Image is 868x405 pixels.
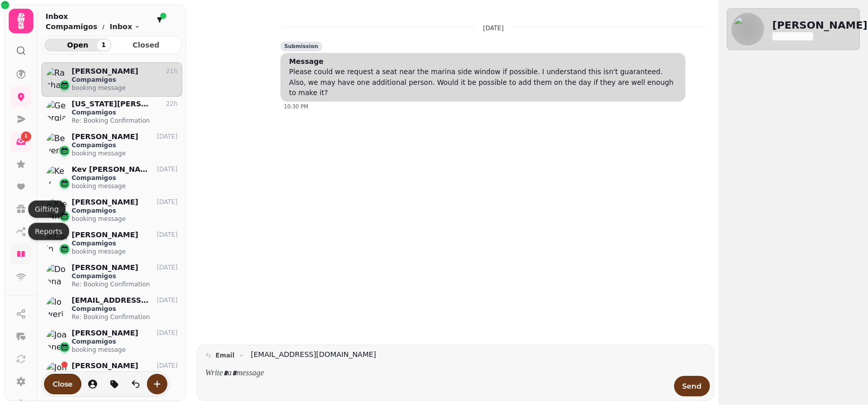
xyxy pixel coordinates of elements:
[53,380,73,388] span: Close
[72,239,178,247] p: Compamigos
[72,141,178,149] p: Compamigos
[157,231,178,239] p: [DATE]
[72,165,151,174] p: Kev [PERSON_NAME]
[72,198,138,207] p: [PERSON_NAME]
[289,67,680,98] div: Please could we request a seat near the marina side window if possible. I understand this isn't g...
[72,313,178,321] p: Re: Booking Confirmation
[46,362,68,383] img: John Khan
[251,349,376,360] a: [EMAIL_ADDRESS][DOMAIN_NAME]
[25,133,28,140] span: 1
[46,231,68,252] img: Colin Underwood
[731,13,764,46] img: aHR0cHM6Ly93d3cuZ3JhdmF0YXIuY29tL2F2YXRhci80MDY2YzgwNTE3Yzc3YTI5ZjEzOGIyMjQxYjEzNTNiZT9zPTE1MCZkP...
[72,100,151,108] p: [US_STATE][PERSON_NAME]
[147,374,167,394] button: create-convo
[72,76,178,84] p: Compamigos
[483,24,504,32] p: [DATE]
[46,263,68,285] img: Donna Kelly
[72,174,178,182] p: Compamigos
[72,305,178,313] p: Compamigos
[157,198,178,206] p: [DATE]
[72,362,138,370] p: [PERSON_NAME]
[11,131,31,152] a: 1
[125,374,146,394] button: is-read
[28,223,69,240] div: Reports
[72,247,178,256] p: booking message
[46,296,68,318] img: lowerich1@aol.com
[72,263,138,272] p: [PERSON_NAME]
[44,38,112,52] button: Open1
[72,370,178,378] p: Compamigos
[72,272,178,280] p: Compamigos
[72,149,178,157] p: booking message
[113,38,180,52] button: Closed
[157,132,178,141] p: [DATE]
[46,21,140,32] nav: breadcrumb
[97,39,110,51] div: 1
[72,337,178,346] p: Compamigos
[72,132,138,141] p: [PERSON_NAME]
[682,382,702,390] span: Send
[121,41,172,49] span: Closed
[154,14,166,26] button: filter
[46,67,68,88] img: Rachael Graham
[284,103,686,110] div: 10:30 PM
[104,374,124,394] button: tag-thread
[41,62,182,396] div: grid
[166,100,178,108] p: 22h
[46,11,140,21] h2: Inbox
[52,41,103,49] span: Open
[110,21,140,32] button: Inbox
[157,362,178,370] p: [DATE]
[674,376,710,396] button: Send
[46,329,68,350] img: Joanne Wiles
[157,296,178,304] p: [DATE]
[280,42,322,52] div: Submission
[44,374,81,394] button: Close
[46,165,68,187] img: Kev Roome
[46,132,68,154] img: Beverley Tomlinson
[46,198,68,219] img: Kieran Leivers
[72,329,138,337] p: [PERSON_NAME]
[72,84,178,92] p: booking message
[72,117,178,125] p: Re: Booking Confirmation
[72,215,178,223] p: booking message
[289,56,323,66] div: Message
[157,263,178,272] p: [DATE]
[72,108,178,117] p: Compamigos
[46,100,68,121] img: Georgia Crofts
[72,67,138,76] p: [PERSON_NAME]
[72,280,178,288] p: Re: Booking Confirmation
[772,18,867,32] h2: [PERSON_NAME]
[157,329,178,337] p: [DATE]
[72,182,178,190] p: booking message
[28,200,66,218] div: Gifting
[72,346,178,354] p: booking message
[72,296,151,305] p: [EMAIL_ADDRESS][DOMAIN_NAME]
[72,231,138,239] p: [PERSON_NAME]
[157,165,178,173] p: [DATE]
[201,349,249,362] button: email
[72,207,178,215] p: Compamigos
[46,21,97,32] p: Compamigos
[166,67,178,75] p: 21h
